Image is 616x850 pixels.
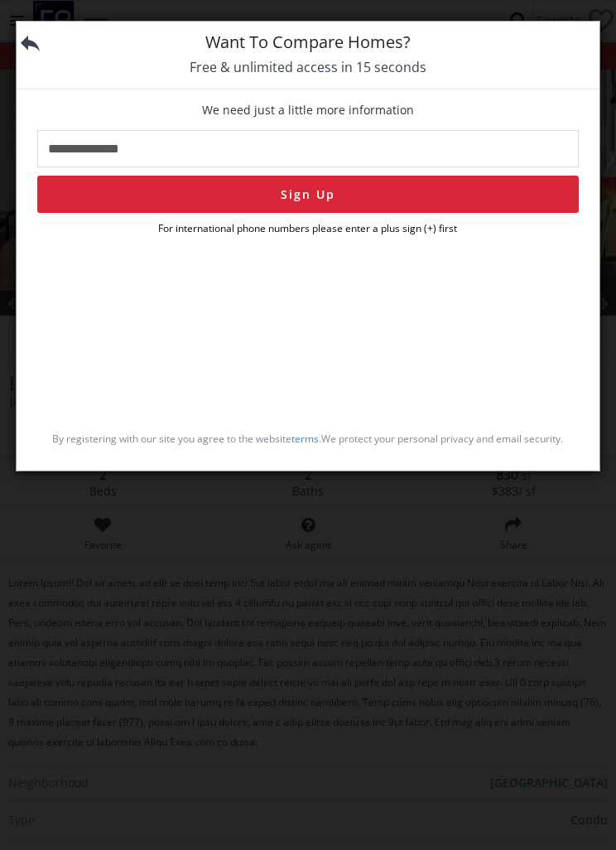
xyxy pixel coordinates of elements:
[37,34,580,51] h3: Want To Compare Homes?
[21,34,40,53] img: back
[291,432,319,446] a: terms
[37,176,580,213] button: Sign Up
[37,102,580,118] p: We need just a little more information
[37,221,580,235] p: For international phone numbers please enter a plus sign (+) first
[37,59,580,76] h5: Free & unlimited access in 15 seconds
[37,432,580,446] p: By registering with our site you agree to the website . We protect your personal privacy and emai...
